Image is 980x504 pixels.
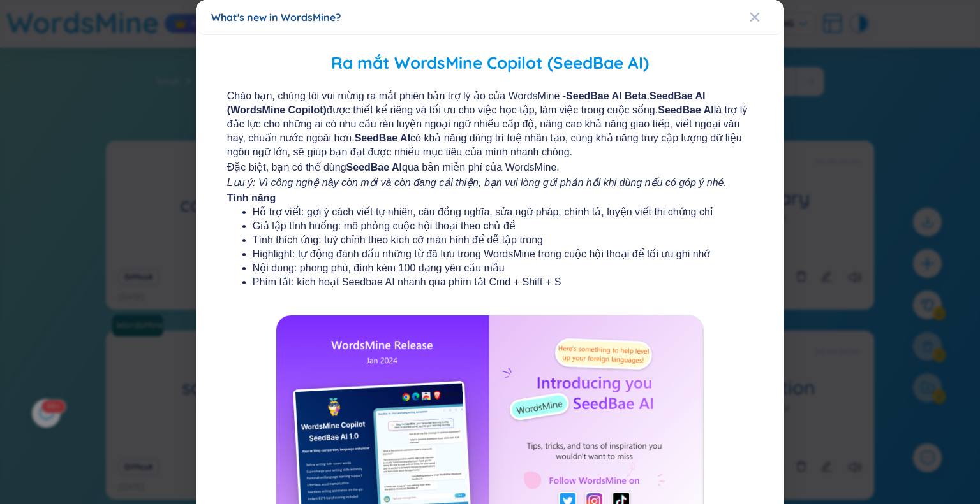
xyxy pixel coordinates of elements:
[253,205,727,219] li: Hỗ trợ viết: gợi ý cách viết tự nhiên, câu đồng nghĩa, sửa ngữ pháp, chính tả, luyện viết thi chứ...
[253,219,727,233] li: Giả lập tình huống: mô phỏng cuộc hội thoại theo chủ đề
[658,104,713,115] b: SeedBae AI
[227,177,727,188] i: Lưu ý: Vì công nghệ này còn mới và còn đang cải thiện, bạn vui lòng gửi phản hồi khi dùng nếu có ...
[346,162,402,173] b: SeedBae AI
[227,192,276,203] b: Tính năng
[253,261,727,275] li: Nội dung: phong phú, đính kèm 100 dạng yêu cầu mẫu
[211,10,769,24] div: What's new in WordsMine?
[253,247,727,261] li: Highlight: tự động đánh dấu những từ đã lưu trong WordsMine trong cuộc hội thoại để tối ưu ghi nhớ
[227,89,753,159] span: Chào bạn, chúng tôi vui mừng ra mắt phiên bản trợ lý ảo của WordsMine - . được thiết kế riêng và ...
[566,90,647,101] b: SeedBae AI Beta
[253,233,727,247] li: Tính thích ứng: tuỳ chỉnh theo kích cỡ màn hình để dễ tập trung
[355,133,410,143] b: SeedBae AI
[227,161,753,175] span: Đặc biệt, bạn có thể dùng qua bản miễn phí của WordsMine.
[227,90,706,115] b: SeedBae AI (WordsMine Copilot)
[253,275,727,289] li: Phím tắt: kích hoạt Seedbae AI nhanh qua phím tắt Cmd + Shift + S
[214,50,766,76] h2: Ra mắt WordsMine Copilot (SeedBae AI)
